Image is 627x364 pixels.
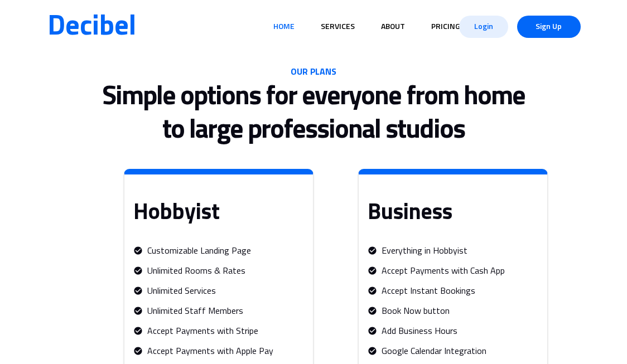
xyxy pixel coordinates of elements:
a: Home [269,16,299,37]
p: Everything in Hobbyist [382,244,467,258]
a: Login [455,11,513,43]
p: Accept Payments with Stripe [147,324,258,338]
a: Login [459,16,508,38]
p: Unlimited Rooms & Rates [147,264,245,278]
p: Hobbyist [133,199,304,227]
p: Simple options for everyone from home to large professional studios [96,80,532,147]
a: Services [316,16,359,37]
p: Business [368,199,538,227]
p: Google Calendar Integration [382,344,486,358]
p: Add Business Hours [382,324,457,338]
a: Decibel [47,13,136,40]
p: Accept Payments with Cash App [382,264,505,278]
a: Sign Up [513,11,585,43]
p: Unlimited Staff Members [147,304,243,318]
p: Customizable Landing Page [147,244,251,258]
a: Sign Up [517,16,581,38]
p: Accept Payments with Apple Pay [147,344,273,358]
a: About [377,16,409,37]
p: OUR PLANS [96,64,532,80]
span: Login [468,16,499,38]
a: Pricing [427,16,465,37]
p: Unlimited Services [147,284,216,298]
p: Book Now button [382,304,450,318]
p: Accept Instant Bookings [382,284,475,298]
span: Sign Up [526,16,572,38]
